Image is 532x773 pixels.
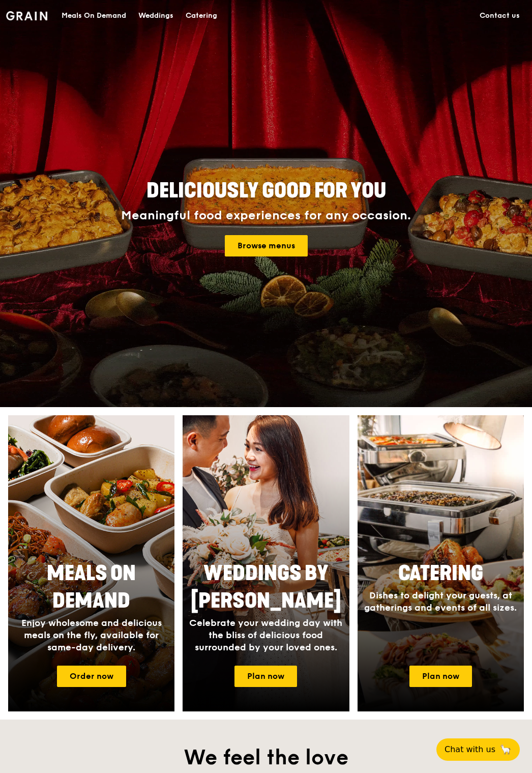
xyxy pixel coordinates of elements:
a: Weddings [132,1,180,31]
div: Weddings [138,1,173,31]
span: Weddings by [PERSON_NAME] [191,561,341,613]
div: Meals On Demand [62,1,126,31]
img: meals-on-demand-card.d2b6f6db.png [8,415,174,711]
a: Catering [180,1,223,31]
a: Weddings by [PERSON_NAME]Celebrate your wedding day with the bliss of delicious food surrounded b... [183,415,349,711]
img: weddings-card.4f3003b8.jpg [183,415,349,711]
a: Order now [57,666,126,687]
a: Meals On DemandEnjoy wholesome and delicious meals on the fly, available for same-day delivery.Or... [8,415,174,711]
a: CateringDishes to delight your guests, at gatherings and events of all sizes.Plan now [358,415,524,711]
a: Plan now [409,666,472,687]
span: Meals On Demand [47,561,136,613]
span: Enjoy wholesome and delicious meals on the fly, available for same-day delivery. [21,617,162,653]
span: Celebrate your wedding day with the bliss of delicious food surrounded by your loved ones. [189,617,342,653]
img: Grain [6,11,47,20]
span: 🦙 [499,743,512,756]
img: catering-card.e1cfaf3e.jpg [358,415,524,711]
span: Catering [398,561,483,586]
a: Contact us [474,1,526,31]
div: Catering [186,1,217,31]
button: Chat with us🦙 [436,738,520,761]
a: Browse menus [225,235,308,256]
div: Meaningful food experiences for any occasion. [86,209,447,223]
span: Chat with us [445,743,495,756]
span: Dishes to delight your guests, at gatherings and events of all sizes. [364,590,517,613]
span: Deliciously good for you [146,179,386,203]
a: Plan now [234,666,297,687]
